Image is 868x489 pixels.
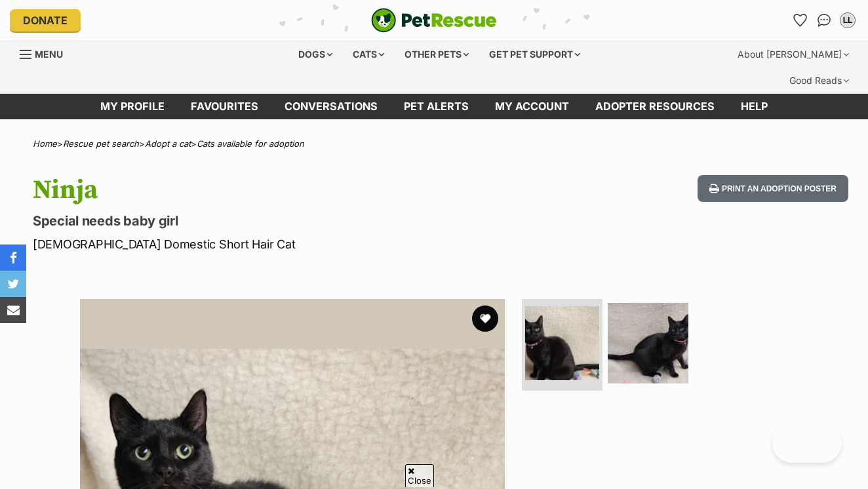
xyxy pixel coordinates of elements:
div: LL [841,14,854,27]
div: Good Reads [780,68,858,94]
button: Print an adoption poster [698,175,848,202]
a: Favourites [178,94,271,119]
img: Photo of Ninja [525,306,599,380]
a: My account [482,94,582,119]
a: Menu [20,41,72,65]
button: My account [837,10,858,31]
a: Donate [10,9,81,31]
a: My profile [87,94,178,119]
a: Adopter resources [582,94,728,119]
a: Rescue pet search [63,138,139,149]
img: Photo of Ninja [608,303,688,383]
ul: Account quick links [790,10,858,31]
iframe: Help Scout Beacon - Open [772,423,842,463]
a: Help [728,94,781,119]
div: Get pet support [480,41,589,68]
button: favourite [472,305,498,332]
span: Menu [35,49,63,60]
a: Pet alerts [391,94,482,119]
a: PetRescue [371,8,497,33]
span: Close [405,464,434,487]
div: Dogs [289,41,342,68]
p: [DEMOGRAPHIC_DATA] Domestic Short Hair Cat [33,235,530,253]
img: chat-41dd97257d64d25036548639549fe6c8038ab92f7586957e7f3b1b290dea8141.svg [818,14,831,27]
a: Home [33,138,57,149]
p: Special needs baby girl [33,212,530,230]
div: Other pets [395,41,478,68]
a: Adopt a cat [145,138,191,149]
a: Favourites [790,10,811,31]
img: logo-cat-932fe2b9b8326f06289b0f2fb663e598f794de774fb13d1741a6617ecf9a85b4.svg [371,8,497,33]
a: Conversations [814,10,835,31]
div: About [PERSON_NAME] [728,41,858,68]
div: Cats [344,41,393,68]
a: Cats available for adoption [197,138,304,149]
h1: Ninja [33,175,530,205]
a: conversations [271,94,391,119]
